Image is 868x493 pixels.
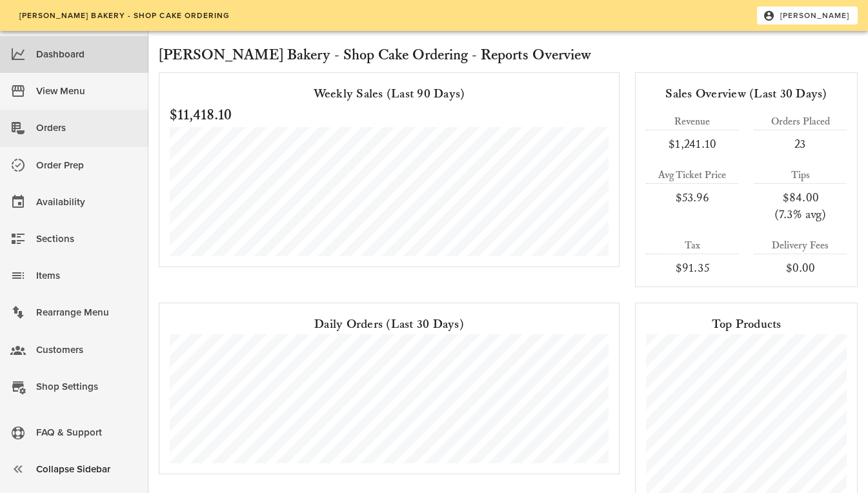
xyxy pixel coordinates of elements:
[646,83,847,104] div: Sales Overview (Last 30 Days)
[170,104,609,127] h2: $11,418.10
[646,238,739,254] div: Tax
[36,459,138,480] div: Collapse Sidebar
[170,83,609,104] div: Weekly Sales (Last 90 Days)
[765,10,850,21] span: [PERSON_NAME]
[36,155,138,176] div: Order Prep
[36,228,138,250] div: Sections
[646,189,739,206] div: $53.96
[757,6,858,25] button: [PERSON_NAME]
[36,192,138,213] div: Availability
[646,259,739,276] div: $91.35
[36,376,138,397] div: Shop Settings
[36,339,138,361] div: Customers
[754,259,847,276] div: $0.00
[36,265,138,287] div: Items
[754,238,847,254] div: Delivery Fees
[754,114,847,130] div: Orders Placed
[10,6,238,25] a: [PERSON_NAME] Bakery - Shop Cake Ordering
[646,114,739,130] div: Revenue
[36,117,138,139] div: Orders
[36,44,138,65] div: Dashboard
[36,422,138,443] div: FAQ & Support
[646,168,739,183] div: Avg Ticket Price
[754,168,847,183] div: Tips
[646,136,739,152] div: $1,241.10
[36,302,138,323] div: Rearrange Menu
[754,136,847,152] div: 23
[159,44,858,67] h2: [PERSON_NAME] Bakery - Shop Cake Ordering - Reports Overview
[18,11,230,20] span: [PERSON_NAME] Bakery - Shop Cake Ordering
[646,314,847,334] div: Top Products
[170,314,609,334] div: Daily Orders (Last 30 Days)
[36,81,138,102] div: View Menu
[754,189,847,223] div: $84.00 (7.3% avg)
